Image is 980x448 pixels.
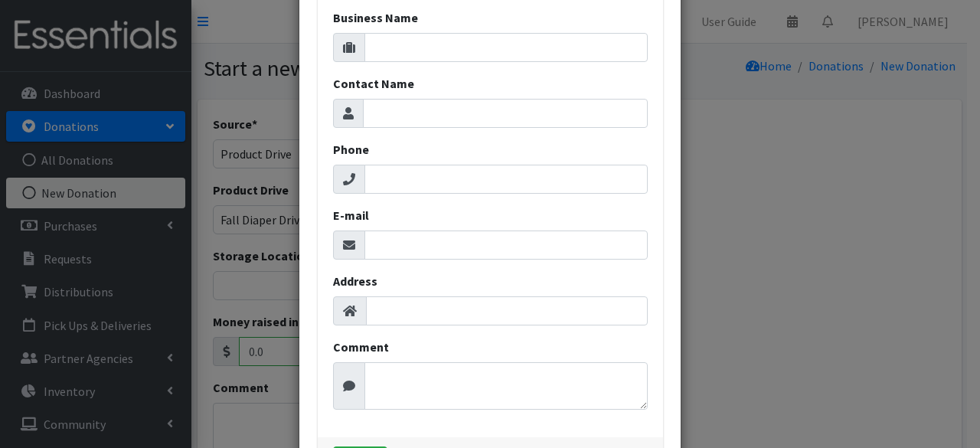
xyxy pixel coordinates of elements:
[333,338,389,356] label: Comment
[333,272,377,290] label: Address
[333,206,369,224] label: E-mail
[333,140,369,159] label: Phone
[333,74,414,93] label: Contact Name
[333,8,418,27] label: Business Name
